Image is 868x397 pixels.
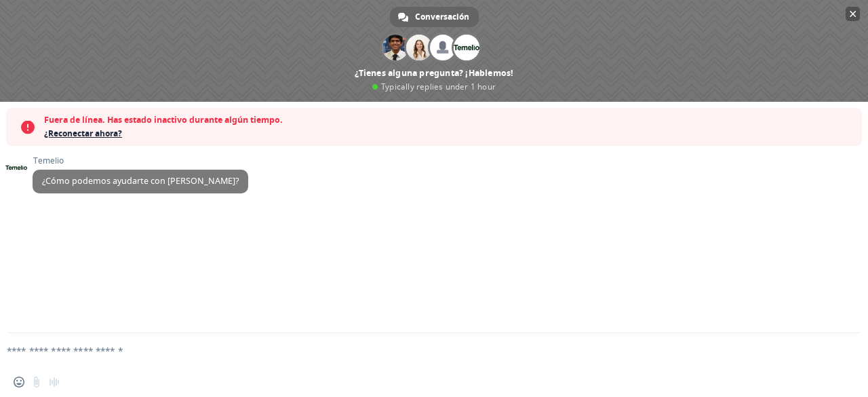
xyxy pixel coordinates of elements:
span: Insertar un emoji [14,377,24,387]
div: Conversación [390,7,479,27]
span: Conversación [415,7,469,27]
span: Temelio [33,156,248,166]
span: Fuera de línea. Has estado inactivo durante algún tiempo. [44,113,855,127]
span: ¿Cómo podemos ayudarte con [PERSON_NAME]? [42,175,239,187]
span: Cerrar el chat [846,7,860,21]
textarea: Escribe aquí tu mensaje... [7,345,818,357]
span: ¿Reconectar ahora? [44,127,855,140]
